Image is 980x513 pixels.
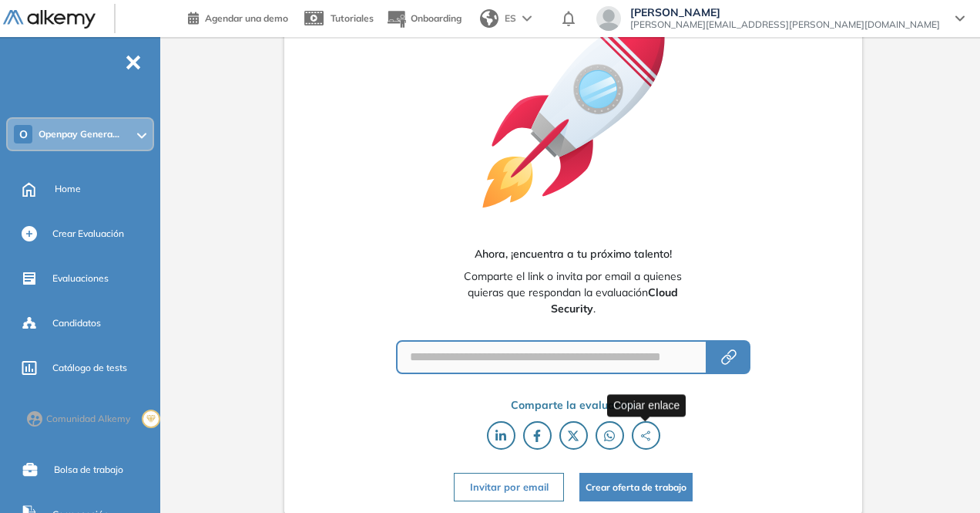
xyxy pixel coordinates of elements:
[522,15,532,22] img: arrow
[39,128,119,140] span: Openpay Genera...
[454,473,563,501] button: Invitar por email
[630,6,940,19] span: [PERSON_NAME]
[52,316,101,330] span: Candidatos
[475,246,672,262] span: Ahora, ¡encuentra a tu próximo talento!
[505,12,516,25] span: ES
[411,12,461,24] span: Onboarding
[386,2,461,35] button: Onboarding
[630,19,940,31] span: [PERSON_NAME][EMAIL_ADDRESS][PERSON_NAME][DOMAIN_NAME]
[480,9,498,28] img: world
[3,10,96,29] img: Logo
[52,361,127,375] span: Catálogo de tests
[54,463,123,477] span: Bolsa de trabajo
[331,12,374,24] span: Tutoriales
[607,394,686,417] div: Copiar enlace
[511,397,636,413] span: Comparte la evaluación
[52,272,109,285] span: Evaluaciones
[52,227,124,241] span: Crear Evaluación
[205,12,288,24] span: Agendar una demo
[188,8,288,26] a: Agendar una demo
[55,182,81,196] span: Home
[19,128,28,140] span: O
[461,268,686,317] span: Comparte el link o invita por email a quienes quieras que respondan la evaluación .
[579,473,693,501] button: Crear oferta de trabajo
